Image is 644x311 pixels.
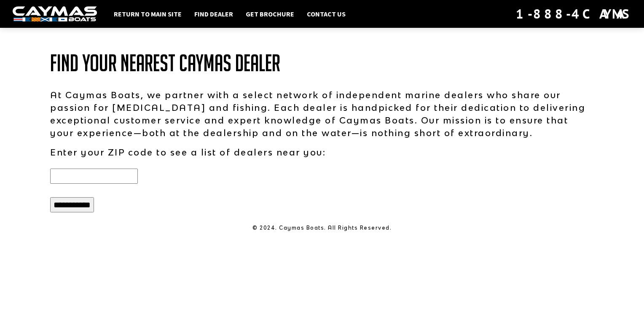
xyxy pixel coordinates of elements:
h1: Find Your Nearest Caymas Dealer [50,51,594,76]
img: white-logo-c9c8dbefe5ff5ceceb0f0178aa75bf4bb51f6bca0971e226c86eb53dfe498488.png [13,6,97,22]
a: Find Dealer [190,8,237,19]
a: Get Brochure [241,8,298,19]
p: Enter your ZIP code to see a list of dealers near you: [50,146,594,158]
a: Return to main site [110,8,186,19]
p: At Caymas Boats, we partner with a select network of independent marine dealers who share our pas... [50,88,594,139]
a: Contact Us [303,8,350,19]
div: 1-888-4CAYMAS [516,5,631,23]
p: © 2024. Caymas Boats. All Rights Reserved. [50,224,594,232]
